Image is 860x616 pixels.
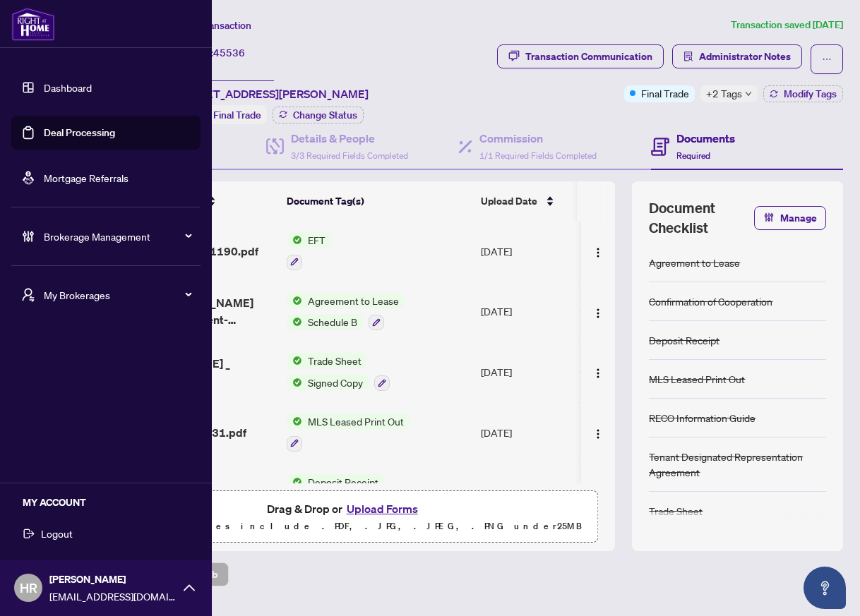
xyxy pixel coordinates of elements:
[587,361,609,383] button: Logo
[302,413,410,429] span: MLS Leased Print Out
[287,314,302,330] img: Status Icon
[649,371,745,387] div: MLS Leased Print Out
[780,207,817,229] span: Manage
[641,85,689,101] span: Final Trade
[475,221,574,282] td: [DATE]
[475,342,574,402] td: [DATE]
[44,287,191,303] span: My Brokerages
[745,90,752,97] span: down
[287,353,390,391] button: Status IconTrade SheetStatus IconSigned Copy
[649,332,719,348] div: Deposit Receipt
[287,474,302,490] img: Status Icon
[672,44,802,68] button: Administrator Notes
[213,109,261,121] span: Final Trade
[580,303,595,319] img: Document Status
[580,243,595,259] img: Document Status
[699,45,791,68] span: Administrator Notes
[479,150,597,161] span: 1/1 Required Fields Completed
[302,314,363,330] span: Schedule B
[287,413,302,429] img: Status Icon
[592,368,604,379] img: Logo
[267,500,422,518] span: Drag & Drop or
[91,491,597,543] span: Drag & Drop orUpload FormsSupported files include .PDF, .JPG, .JPEG, .PNG under25MB
[302,293,405,308] span: Agreement to Lease
[754,206,826,230] button: Manage
[213,47,245,59] span: 45536
[592,247,604,258] img: Logo
[287,293,405,331] button: Status IconAgreement to LeaseStatus IconSchedule B
[287,474,390,512] button: Status IconDeposit Receipt
[706,85,742,102] span: +2 Tags
[287,413,410,452] button: Status IconMLS Leased Print Out
[44,126,115,139] a: Deal Processing
[44,171,129,184] a: Mortgage Referrals
[44,229,191,244] span: Brokerage Management
[273,107,364,123] button: Change Status
[49,588,177,604] span: [EMAIL_ADDRESS][DOMAIN_NAME]
[49,572,177,587] span: [PERSON_NAME]
[100,518,589,535] p: Supported files include .PDF, .JPG, .JPEG, .PNG under 25 MB
[20,578,37,598] span: HR
[175,85,369,102] span: [STREET_ADDRESS][PERSON_NAME]
[11,521,201,545] button: Logout
[281,181,475,221] th: Document Tag(s)
[41,522,73,545] span: Logout
[587,240,609,262] button: Logo
[592,428,604,440] img: Logo
[11,7,55,41] img: logo
[342,500,422,518] button: Upload Forms
[21,288,35,302] span: user-switch
[592,308,604,319] img: Logo
[804,567,846,609] button: Open asap
[475,282,574,342] td: [DATE]
[649,503,703,519] div: Trade Sheet
[475,402,574,463] td: [DATE]
[784,89,837,99] span: Modify Tags
[44,81,92,94] a: Dashboard
[649,410,756,425] div: RECO Information Guide
[683,52,693,61] span: solution
[287,293,302,308] img: Status Icon
[481,193,537,209] span: Upload Date
[649,449,826,480] div: Tenant Designated Representation Agreement
[822,54,832,64] span: ellipsis
[475,463,574,524] td: [DATE]
[23,495,201,510] h5: MY ACCOUNT
[731,17,843,33] article: Transaction saved [DATE]
[302,232,331,248] span: EFT
[287,232,302,248] img: Status Icon
[291,130,408,147] h4: Details & People
[649,198,754,238] span: Document Checklist
[649,255,740,270] div: Agreement to Lease
[580,425,595,440] img: Document Status
[574,181,694,221] th: Status
[497,44,664,68] button: Transaction Communication
[176,19,251,32] span: View Transaction
[763,85,843,102] button: Modify Tags
[287,375,302,390] img: Status Icon
[676,130,735,147] h4: Documents
[525,45,652,68] div: Transaction Communication
[302,375,369,390] span: Signed Copy
[175,105,267,124] div: Status:
[580,364,595,380] img: Document Status
[479,130,597,147] h4: Commission
[587,300,609,322] button: Logo
[587,421,609,444] button: Logo
[287,353,302,368] img: Status Icon
[676,150,710,161] span: Required
[475,181,574,221] th: Upload Date
[293,110,357,120] span: Change Status
[302,474,384,490] span: Deposit Receipt
[649,294,772,309] div: Confirmation of Cooperation
[291,150,408,161] span: 3/3 Required Fields Completed
[302,353,367,368] span: Trade Sheet
[287,232,331,270] button: Status IconEFT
